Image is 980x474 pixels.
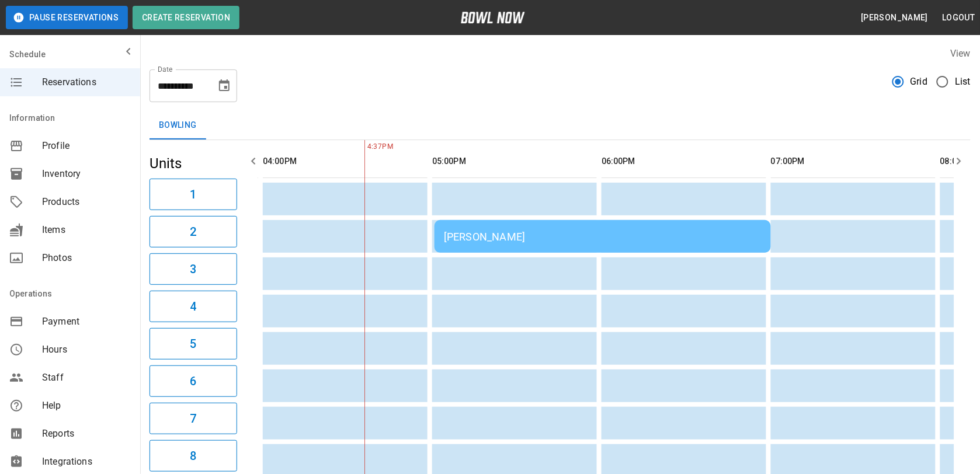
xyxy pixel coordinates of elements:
button: Choose date, selected date is Sep 25, 2025 [213,74,236,97]
h6: 3 [190,260,196,278]
span: Integrations [42,455,131,469]
h6: 7 [190,409,196,428]
th: 04:00PM [263,145,428,178]
button: 3 [150,253,237,285]
span: Inventory [42,167,131,181]
button: Pause Reservations [6,6,128,29]
span: Grid [911,75,928,89]
span: Items [42,223,131,237]
span: Help [42,399,131,413]
button: 4 [150,291,237,322]
h6: 4 [190,297,196,316]
button: 6 [150,365,237,397]
h6: 5 [190,334,196,353]
button: 7 [150,403,237,434]
button: [PERSON_NAME] [856,7,933,29]
h5: Units [150,154,237,173]
button: 1 [150,179,237,210]
th: 06:00PM [602,145,766,178]
span: Reports [42,427,131,441]
label: View [950,48,971,59]
button: 8 [150,440,237,472]
span: Hours [42,343,131,357]
div: inventory tabs [150,111,971,140]
span: Products [42,195,131,209]
span: Photos [42,251,131,265]
h6: 1 [190,185,196,204]
span: List [955,75,971,89]
span: Reservations [42,75,131,89]
h6: 2 [190,222,196,241]
span: 4:37PM [364,141,367,153]
h6: 6 [190,372,196,391]
div: [PERSON_NAME] [444,231,762,243]
button: 2 [150,216,237,248]
th: 05:00PM [432,145,597,178]
span: Profile [42,139,131,153]
h6: 8 [190,447,196,465]
button: 5 [150,328,237,360]
span: Payment [42,315,131,329]
span: Staff [42,371,131,385]
button: Logout [938,7,980,29]
button: Bowling [150,111,206,140]
button: Create Reservation [133,6,239,29]
img: logo [461,12,525,23]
